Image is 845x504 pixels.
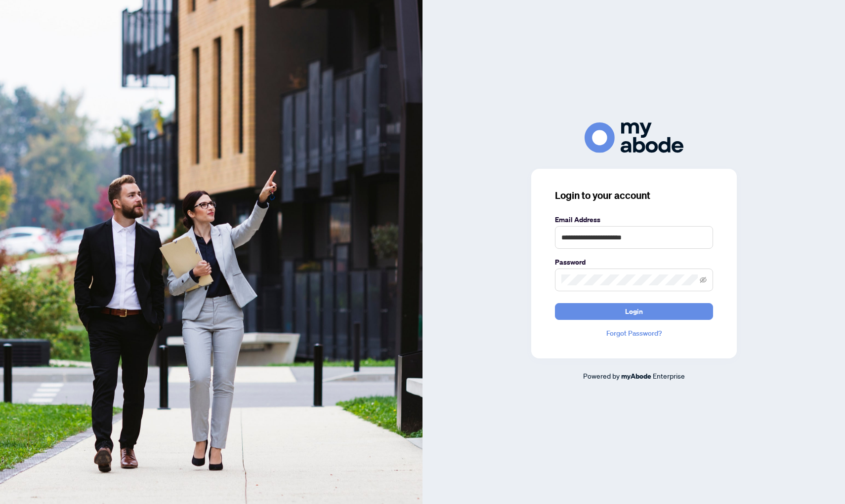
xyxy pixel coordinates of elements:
[555,328,713,339] a: Forgot Password?
[585,122,683,153] img: ma-logo
[583,371,620,380] span: Powered by
[555,214,713,225] label: Email Address
[625,304,643,319] span: Login
[653,371,685,380] span: Enterprise
[555,189,713,202] h3: Login to your account
[621,371,651,382] a: myAbode
[700,276,707,283] span: eye-invisible
[555,257,713,268] label: Password
[555,303,713,320] button: Login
